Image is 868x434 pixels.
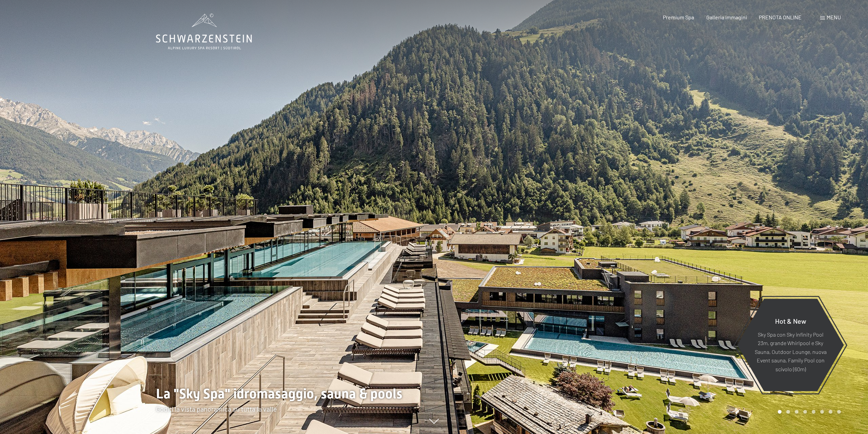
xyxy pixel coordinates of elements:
div: Carousel Page 3 [795,410,798,414]
span: Menu [827,14,841,20]
div: Carousel Page 4 [803,410,807,414]
div: Carousel Pagination [775,410,841,414]
div: Carousel Page 8 [837,410,841,414]
a: Galleria immagini [706,14,747,20]
a: Premium Spa [663,14,694,20]
span: Hot & New [775,317,806,325]
div: Carousel Page 2 [786,410,790,414]
a: PRENOTA ONLINE [759,14,802,20]
a: Hot & New Sky Spa con Sky infinity Pool 23m, grande Whirlpool e Sky Sauna, Outdoor Lounge, nuova ... [737,298,844,392]
div: Carousel Page 1 (Current Slide) [778,410,782,414]
p: Sky Spa con Sky infinity Pool 23m, grande Whirlpool e Sky Sauna, Outdoor Lounge, nuova Event saun... [754,330,827,373]
div: Carousel Page 5 [812,410,815,414]
div: Carousel Page 7 [829,410,832,414]
div: Carousel Page 6 [820,410,824,414]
